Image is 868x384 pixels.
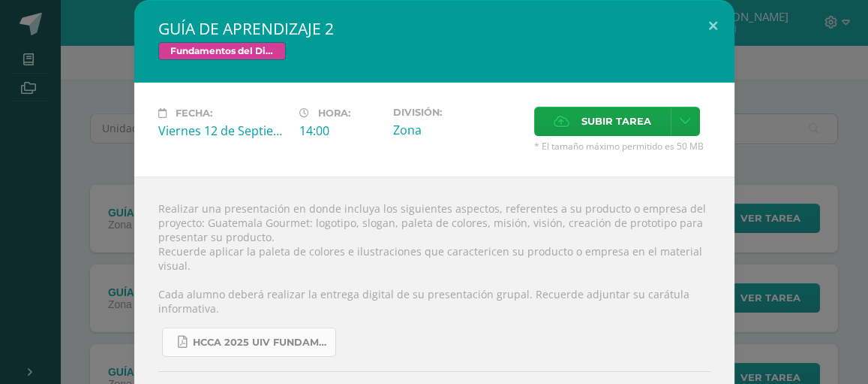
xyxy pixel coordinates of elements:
[581,107,651,135] span: Subir tarea
[162,328,336,357] a: HCCA 2025 UIV FUNDAMENTOS DEL DISEÑO.docx (3).pdf
[193,337,328,349] span: HCCA 2025 UIV FUNDAMENTOS DEL DISEÑO.docx (3).pdf
[393,122,522,138] div: Zona
[158,42,286,60] span: Fundamentos del Diseño
[158,18,710,39] h2: GUÍA DE APRENDIZAJE 2
[176,107,212,119] span: Fecha:
[393,107,522,118] label: División:
[299,122,381,139] div: 14:00
[534,140,710,153] span: * El tamaño máximo permitido es 50 MB
[158,122,287,139] div: Viernes 12 de Septiembre
[318,107,350,119] span: Hora:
